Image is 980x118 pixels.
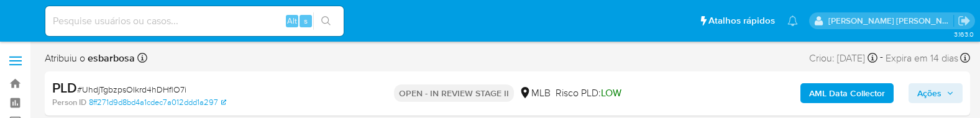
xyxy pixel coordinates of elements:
[809,50,877,66] div: Criou: [DATE]
[708,14,775,27] span: Atalhos rápidos
[886,52,958,65] span: Expira em 14 dias
[85,51,135,65] b: esbarbosa
[89,97,226,108] a: 8ff271d9d8bd4a1cdec7a012ddd1a297
[45,52,135,65] span: Atribuiu o
[45,13,344,29] input: Pesquise usuários ou casos...
[601,86,621,100] span: LOW
[52,97,86,108] b: Person ID
[77,83,186,96] span: # UhdjTgbzpsOIkrd4hDHflO7i
[809,83,885,103] b: AML Data Collector
[958,14,971,27] a: Sair
[800,83,894,103] button: AML Data Collector
[917,83,941,103] span: Ações
[828,15,954,27] p: alessandra.barbosa@mercadopago.com
[52,78,77,98] b: PLD
[787,16,798,26] a: Notificações
[556,86,621,100] span: Risco PLD:
[909,83,963,103] button: Ações
[880,50,883,66] span: -
[304,15,308,27] span: s
[394,84,514,102] p: OPEN - IN REVIEW STAGE II
[287,15,297,27] span: Alt
[313,12,339,30] button: search-icon
[519,86,551,100] div: MLB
